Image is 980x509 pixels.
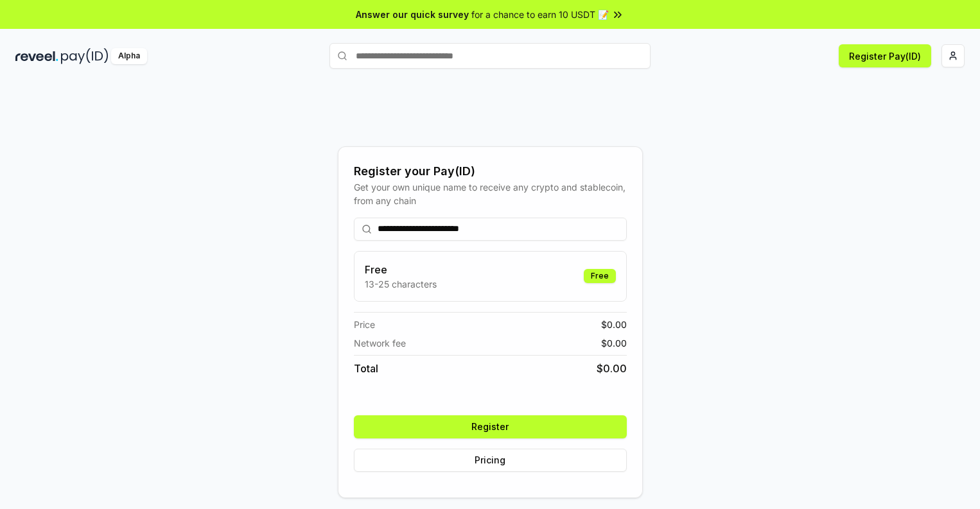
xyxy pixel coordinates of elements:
[354,162,627,180] div: Register your Pay(ID)
[365,262,437,277] h3: Free
[839,44,931,67] button: Register Pay(ID)
[584,269,616,283] div: Free
[354,361,378,376] span: Total
[601,336,627,350] span: $ 0.00
[354,415,627,438] button: Register
[601,318,627,331] span: $ 0.00
[354,449,627,472] button: Pricing
[597,361,627,376] span: $ 0.00
[471,8,609,21] span: for a chance to earn 10 USDT 📝
[354,180,627,207] div: Get your own unique name to receive any crypto and stablecoin, from any chain
[61,48,109,64] img: pay_id
[354,318,375,331] span: Price
[356,8,469,21] span: Answer our quick survey
[354,336,406,350] span: Network fee
[365,277,437,291] p: 13-25 characters
[111,48,147,64] div: Alpha
[15,48,58,64] img: reveel_dark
